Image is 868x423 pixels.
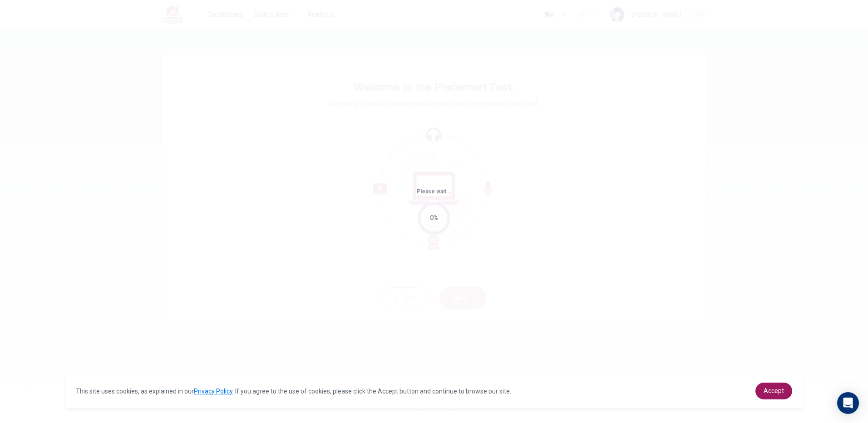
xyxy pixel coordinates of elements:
[764,387,784,394] span: Accept
[837,392,859,414] div: Open Intercom Messenger
[65,374,803,408] div: cookieconsent
[755,383,792,399] a: dismiss cookie message
[194,388,232,395] a: Privacy Policy
[76,388,511,395] span: This site uses cookies, as explained in our . If you agree to the use of cookies, please click th...
[430,213,439,223] div: 0%
[417,188,452,195] span: Please wait...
